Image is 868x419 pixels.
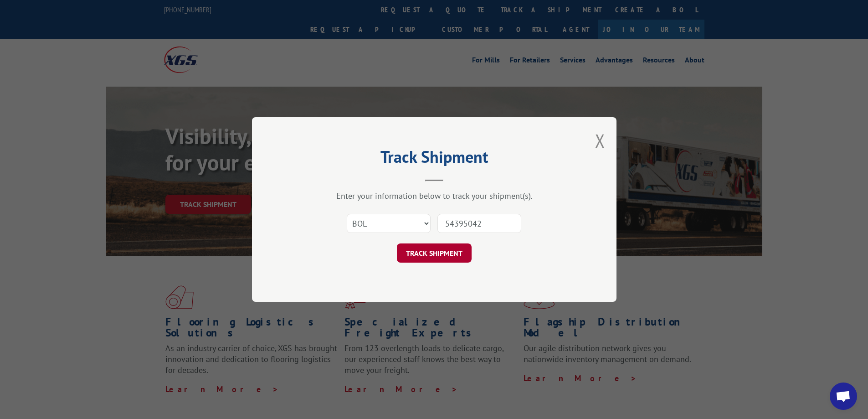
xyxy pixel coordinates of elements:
div: Enter your information below to track your shipment(s). [298,191,571,201]
h2: Track Shipment [298,150,571,168]
input: Number(s) [437,214,521,233]
button: TRACK SHIPMENT [397,243,472,263]
div: Open chat [830,383,857,410]
button: Close modal [595,129,605,153]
